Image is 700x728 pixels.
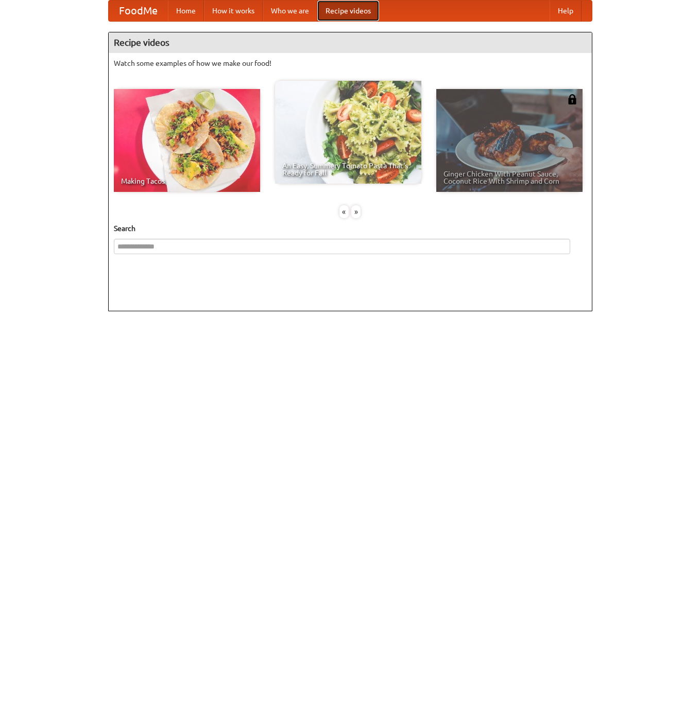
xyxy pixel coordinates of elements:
div: « [339,205,349,218]
div: » [351,205,361,218]
h4: Recipe videos [109,32,592,53]
img: 483408.png [567,94,577,104]
span: An Easy, Summery Tomato Pasta That's Ready for Fall [282,162,414,176]
a: How it works [204,1,263,21]
p: Watch some examples of how we make our food! [114,58,587,68]
a: Who we are [263,1,317,21]
a: Recipe videos [317,1,379,21]
a: FoodMe [109,1,168,21]
span: Making Tacos [121,177,253,185]
a: Making Tacos [114,89,260,192]
a: An Easy, Summery Tomato Pasta That's Ready for Fall [275,81,421,184]
a: Help [550,1,582,21]
a: Home [168,1,204,21]
h5: Search [114,223,587,234]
